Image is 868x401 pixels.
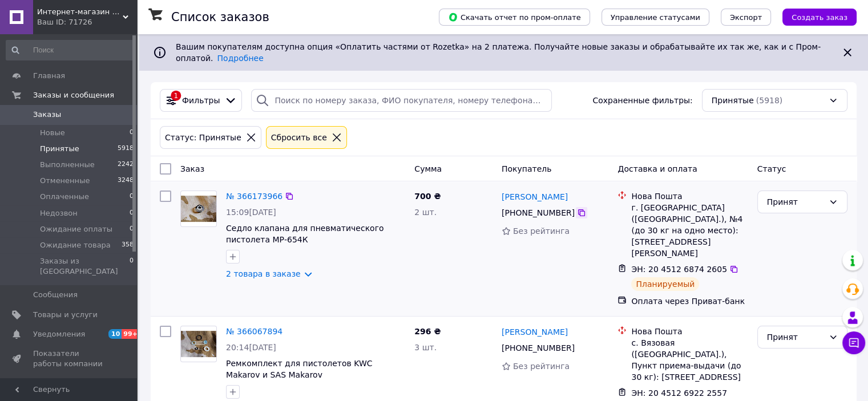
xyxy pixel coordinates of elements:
[631,295,748,307] div: Оплата через Приват-банк
[40,224,112,234] span: Ожидание оплаты
[414,327,441,336] span: 296 ₴
[33,329,85,339] span: Уведомления
[130,224,134,234] span: 0
[502,326,568,338] a: [PERSON_NAME]
[37,17,137,27] div: Ваш ID: 71726
[631,202,748,259] div: г. [GEOGRAPHIC_DATA] ([GEOGRAPHIC_DATA].), №4 (до 30 кг на одно место): [STREET_ADDRESS][PERSON_N...
[33,349,106,369] span: Показатели работы компании
[171,10,269,24] h1: Список заказов
[502,343,575,353] span: [PHONE_NUMBER]
[180,164,204,173] span: Заказ
[617,164,697,173] span: Доставка и оплата
[226,208,276,217] span: 15:09[DATE]
[40,256,130,277] span: Заказы из [GEOGRAPHIC_DATA]
[122,329,140,339] span: 99+
[251,89,552,112] input: Поиск по номеру заказа, ФИО покупателя, номеру телефона, Email, номеру накладной
[502,208,575,217] span: [PHONE_NUMBER]
[448,12,581,22] span: Скачать отчет по пром-оплате
[414,192,441,201] span: 700 ₴
[502,164,552,173] span: Покупатель
[181,196,216,222] img: Фото товару
[631,388,727,398] span: ЭН: 20 4512 6922 2557
[756,96,783,105] span: (5918)
[782,9,857,26] button: Создать заказ
[792,13,847,22] span: Создать заказ
[226,359,372,379] a: Ремкомплект для пистолетов KWC Makarov и SAS Makarov
[40,176,90,186] span: Отмененные
[182,95,220,106] span: Фильтры
[33,110,61,120] span: Заказы
[631,326,748,337] div: Нова Пошта
[130,128,134,138] span: 0
[730,13,762,22] span: Экспорт
[176,42,821,63] span: Вашим покупателям доступна опция «Оплатить частями от Rozetka» на 2 платежа. Получайте новые зака...
[631,191,748,202] div: Нова Пошта
[269,131,329,144] div: Сбросить все
[163,131,244,144] div: Статус: Принятые
[118,176,134,186] span: 3248
[721,9,771,26] button: Экспорт
[502,191,568,202] a: [PERSON_NAME]
[842,331,865,354] button: Чат с покупателем
[40,208,78,218] span: Недозвон
[631,337,748,383] div: с. Вязовая ([GEOGRAPHIC_DATA].), Пункт приема-выдачи (до 30 кг): [STREET_ADDRESS]
[439,9,590,26] button: Скачать отчет по пром-оплате
[601,9,709,26] button: Управление статусами
[757,164,786,173] span: Статус
[33,310,98,320] span: Товары и услуги
[414,343,437,352] span: 3 шт.
[40,160,95,170] span: Выполненные
[611,13,700,22] span: Управление статусами
[180,326,217,362] a: Фото товару
[130,208,134,218] span: 0
[40,192,89,202] span: Оплаченные
[40,144,79,154] span: Принятые
[767,331,824,343] div: Принят
[118,144,134,154] span: 5918
[226,327,282,336] a: № 366067894
[513,226,570,236] span: Без рейтинга
[414,208,437,217] span: 2 шт.
[631,277,699,291] div: Планируемый
[226,269,301,278] a: 2 товара в заказе
[226,224,384,244] a: Седло клапана для пневматического пистолета МР-654К
[33,290,78,300] span: Сообщения
[771,12,857,21] a: Создать заказ
[712,95,754,106] span: Принятые
[6,40,135,60] input: Поиск
[118,160,134,170] span: 2242
[414,164,442,173] span: Сумма
[33,90,114,100] span: Заказы и сообщения
[226,192,282,201] a: № 366173966
[631,265,727,274] span: ЭН: 20 4512 6874 2605
[130,192,134,202] span: 0
[40,128,65,138] span: Новые
[33,71,65,81] span: Главная
[122,240,134,250] span: 358
[217,54,264,63] a: Подробнее
[108,329,122,339] span: 10
[180,191,217,227] a: Фото товару
[513,362,570,371] span: Без рейтинга
[181,331,216,358] img: Фото товару
[40,240,111,250] span: Ожидание товара
[37,7,123,17] span: Интернет-магазин Gundepot
[226,343,276,352] span: 20:14[DATE]
[130,256,134,277] span: 0
[767,196,824,208] div: Принят
[592,95,692,106] span: Сохраненные фильтры:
